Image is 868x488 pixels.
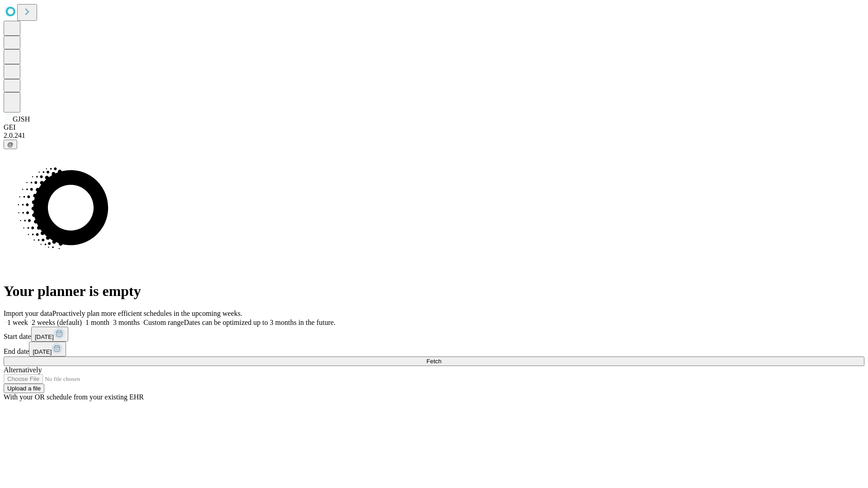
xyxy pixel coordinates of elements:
span: Proactively plan more efficient schedules in the upcoming weeks. [52,310,242,317]
div: End date [4,342,864,357]
button: [DATE] [31,327,68,342]
span: Alternatively [4,366,42,374]
span: 3 months [113,319,140,326]
button: Upload a file [4,384,44,393]
span: [DATE] [35,333,54,340]
button: @ [4,140,17,149]
span: GJSH [13,115,30,123]
span: [DATE] [33,348,52,355]
span: Custom range [143,319,184,326]
div: GEI [4,123,864,131]
span: @ [7,141,14,148]
button: [DATE] [29,342,66,357]
span: 1 week [7,319,28,326]
div: Start date [4,327,864,342]
span: Dates can be optimized up to 3 months in the future. [184,319,335,326]
span: 2 weeks (default) [32,319,82,326]
span: With your OR schedule from your existing EHR [4,393,144,401]
span: Import your data [4,310,52,317]
span: 1 month [85,319,109,326]
h1: Your planner is empty [4,283,864,300]
button: Fetch [4,357,864,366]
span: Fetch [426,358,441,365]
div: 2.0.241 [4,131,864,140]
